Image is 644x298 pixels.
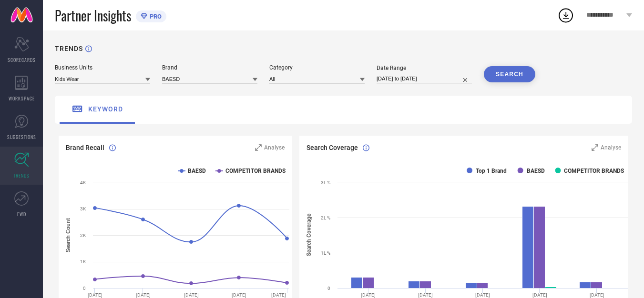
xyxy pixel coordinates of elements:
span: Search Coverage [307,144,358,151]
text: [DATE] [532,292,547,298]
text: [DATE] [361,292,376,298]
span: FWD [17,210,26,218]
tspan: Search Coverage [305,214,312,257]
text: COMPETITOR BRANDS [564,168,624,174]
div: Open download list [557,7,574,24]
text: [DATE] [88,292,102,298]
span: Analyse [601,144,621,151]
text: 3K [80,206,86,211]
h1: TRENDS [55,45,83,52]
tspan: Search Count [65,218,72,252]
span: SCORECARDS [8,56,36,63]
span: Analyse [264,144,285,151]
span: TRENDS [13,172,30,179]
text: [DATE] [184,292,199,298]
text: 1K [80,259,86,264]
input: Select date range [377,74,472,84]
text: 2K [80,233,86,238]
text: [DATE] [475,292,490,298]
text: 3L % [321,180,330,185]
span: PRO [147,13,162,20]
span: keyword [88,105,123,113]
button: SEARCH [484,66,535,82]
span: Partner Insights [55,6,131,25]
text: [DATE] [232,292,246,298]
svg: Zoom [592,144,598,151]
text: BAESD [526,168,544,174]
text: 1L % [321,250,330,256]
text: [DATE] [136,292,151,298]
text: Top 1 Brand [476,168,507,174]
text: [DATE] [418,292,433,298]
text: 4K [80,180,86,185]
span: Brand Recall [66,144,104,151]
div: Business Units [55,64,150,71]
text: BAESD [188,168,206,174]
div: Category [269,64,365,71]
div: Brand [162,64,257,71]
text: 0 [83,286,86,291]
text: [DATE] [271,292,286,298]
text: 2L % [321,215,330,220]
text: 0 [327,286,330,291]
div: Date Range [377,65,472,71]
text: [DATE] [589,292,604,298]
span: WORKSPACE [9,95,35,102]
svg: Zoom [255,144,262,151]
text: COMPETITOR BRANDS [225,168,286,174]
span: SUGGESTIONS [7,133,36,140]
